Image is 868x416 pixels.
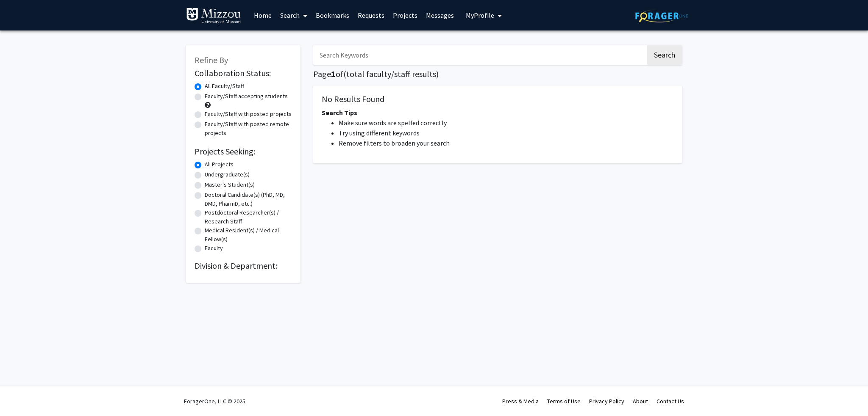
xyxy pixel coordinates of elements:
[633,397,648,405] a: About
[339,128,673,138] li: Try using different keywords
[195,55,228,65] span: Refine By
[205,226,292,244] label: Medical Resident(s) / Medical Fellow(s)
[205,180,255,189] label: Master's Student(s)
[339,138,673,148] li: Remove filters to broaden your search
[250,0,276,30] a: Home
[205,160,234,169] label: All Projects
[422,0,458,30] a: Messages
[184,386,245,416] div: ForagerOne, LLC © 2025
[635,9,688,22] img: ForagerOne Logo
[312,0,353,30] a: Bookmarks
[195,68,292,78] h2: Collaboration Status:
[647,45,682,65] button: Search
[389,0,422,30] a: Projects
[339,118,673,128] li: Make sure words are spelled correctly
[502,397,539,405] a: Press & Media
[547,397,581,405] a: Terms of Use
[205,92,288,101] label: Faculty/Staff accepting students
[195,261,292,271] h2: Division & Department:
[195,146,292,157] h2: Projects Seeking:
[331,69,336,79] span: 1
[205,170,250,179] label: Undergraduate(s)
[589,397,624,405] a: Privacy Policy
[276,0,312,30] a: Search
[186,8,241,25] img: University of Missouri Logo
[205,120,292,138] label: Faculty/Staff with posted remote projects
[313,69,682,79] h1: Page of ( total faculty/staff results)
[205,110,292,118] label: Faculty/Staff with posted projects
[322,94,673,104] h5: No Results Found
[205,208,292,226] label: Postdoctoral Researcher(s) / Research Staff
[205,244,223,253] label: Faculty
[353,0,389,30] a: Requests
[657,397,684,405] a: Contact Us
[313,172,682,191] nav: Page navigation
[205,82,244,91] label: All Faculty/Staff
[322,108,357,117] span: Search Tips
[205,190,292,208] label: Doctoral Candidate(s) (PhD, MD, DMD, PharmD, etc.)
[313,45,646,65] input: Search Keywords
[466,11,494,19] span: My Profile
